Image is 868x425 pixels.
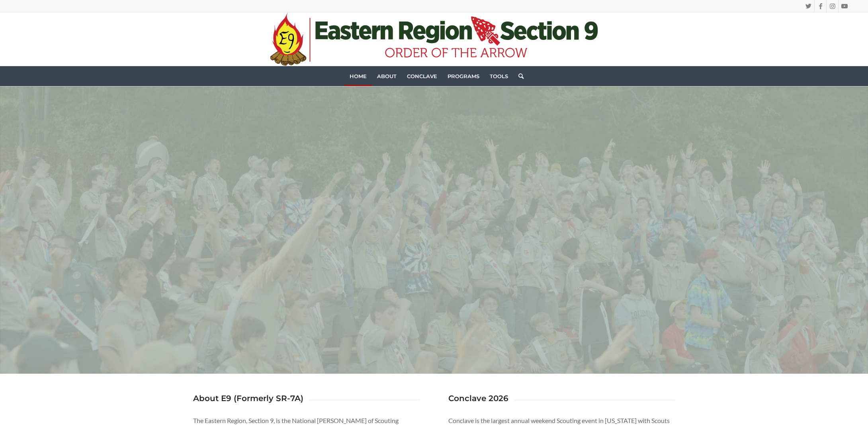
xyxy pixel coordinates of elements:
a: Home [344,66,372,86]
a: Tools [485,66,513,86]
a: Programs [442,66,485,86]
h3: Conclave 2026 [448,394,508,403]
a: Search [513,66,524,86]
h3: About E9 (Formerly SR-7A) [193,394,303,403]
span: Tools [490,73,508,79]
span: About [377,73,397,79]
span: Programs [448,73,479,79]
span: Conclave [407,73,437,79]
span: Home [350,73,367,79]
a: Conclave [402,66,442,86]
a: About [372,66,402,86]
